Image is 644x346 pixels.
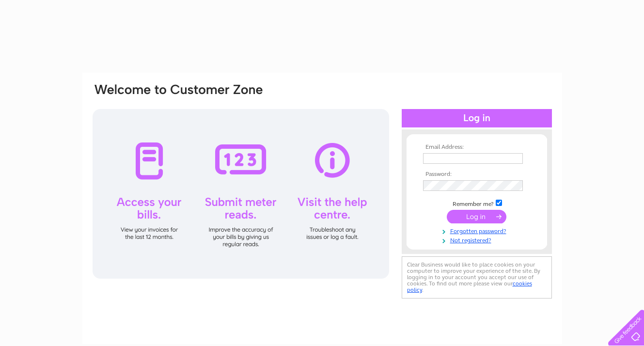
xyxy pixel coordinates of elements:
[402,256,552,299] div: Clear Business would like to place cookies on your computer to improve your experience of the sit...
[421,144,533,151] th: Email Address:
[447,210,506,223] input: Submit
[407,280,532,293] a: cookies policy
[423,235,533,244] a: Not registered?
[423,226,533,235] a: Forgotten password?
[421,198,533,208] td: Remember me?
[421,171,533,178] th: Password:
